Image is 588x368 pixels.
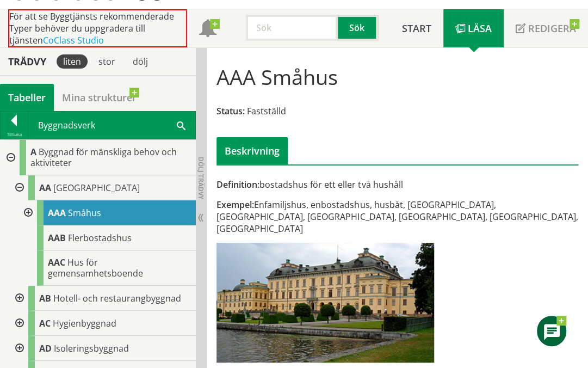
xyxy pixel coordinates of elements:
[39,342,52,354] span: AD
[43,34,104,46] a: CoClass Studio
[402,22,431,35] span: Start
[9,286,196,311] div: Gå till informationssidan för CoClass Studio
[39,317,51,329] span: AC
[92,54,122,69] div: stor
[216,105,245,117] span: Status:
[9,311,196,336] div: Gå till informationssidan för CoClass Studio
[53,292,181,304] span: Hotell- och restaurangbyggnad
[28,112,195,139] div: Byggnadsverk
[216,179,259,191] span: Definition:
[48,232,66,244] span: AAB
[528,22,576,35] span: Redigera
[53,182,140,194] span: [GEOGRAPHIC_DATA]
[338,15,378,41] button: Sök
[216,179,578,191] div: bostadshus för ett eller två hushåll
[68,207,101,219] span: Småhus
[216,199,578,235] div: Enfamiljshus, enbostadshus, husbåt, [GEOGRAPHIC_DATA], [GEOGRAPHIC_DATA], [GEOGRAPHIC_DATA], [GEO...
[17,225,196,250] div: Gå till informationssidan för CoClass Studio
[17,250,196,286] div: Gå till informationssidan för CoClass Studio
[30,146,177,169] span: Byggnad för mänskliga behov och aktiviteter
[53,317,116,329] span: Hygienbyggnad
[216,243,434,363] img: aaa-smahus-3.jpg
[8,9,187,47] div: För att se Byggtjänsts rekommenderade Typer behöver du uppgradera till tjänsten
[17,200,196,225] div: Gå till informationssidan för CoClass Studio
[39,292,51,304] span: AB
[9,336,196,361] div: Gå till informationssidan för CoClass Studio
[68,232,132,244] span: Flerbostadshus
[54,84,145,111] a: Mina strukturer
[1,130,28,139] div: Tillbaka
[196,157,206,199] span: Dölj trädvy
[2,56,52,68] div: Trädvy
[9,175,196,286] div: Gå till informationssidan för CoClass Studio
[246,15,338,41] input: Sök
[57,54,88,69] div: liten
[247,105,286,117] span: Fastställd
[443,9,504,47] a: Läsa
[216,65,338,89] h1: AAA Småhus
[48,207,66,219] span: AAA
[54,342,129,354] span: Isoleringsbyggnad
[199,21,216,38] span: Notifikationer
[468,22,492,35] span: Läsa
[30,146,36,158] span: A
[39,182,51,194] span: AA
[177,119,185,131] span: Sök i tabellen
[126,54,154,69] div: dölj
[48,256,65,268] span: AAC
[390,9,443,47] a: Start
[504,9,588,47] a: Redigera
[216,199,254,211] span: Exempel:
[48,256,143,279] span: Hus för gemensamhetsboende
[216,137,288,164] div: Beskrivning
